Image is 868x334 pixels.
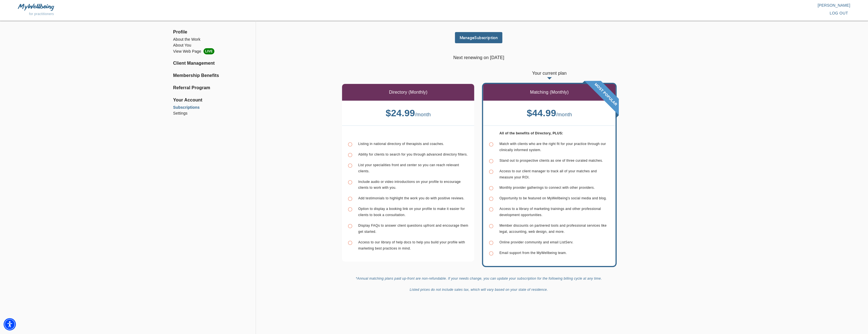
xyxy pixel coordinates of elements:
[434,3,850,8] p: [PERSON_NAME]
[499,159,603,163] span: Stand out to prospective clients as one of three curated matches.
[385,108,415,118] b: $ 24.99
[358,153,468,156] span: Ability for clients to search for you through advanced directory filters.
[358,142,444,146] span: Listing in national directory of therapists and coaches.
[358,240,465,250] span: Access to our library of help docs to help you build your profile with marketing best practices i...
[358,180,461,190] span: Include audio or video introductions on your profile to encourage clients to work with you.
[581,81,619,118] img: banner
[173,84,249,91] a: Referral Program
[499,207,601,217] span: Access to a library of marketing trainings and other professional development opportunities.
[499,240,573,244] span: Online provider community and email ListServ.
[457,35,500,40] span: Manage Subscription
[173,110,249,116] a: Settings
[827,8,850,18] button: log out
[830,10,848,17] span: log out
[483,70,615,84] p: Your current plan
[356,277,602,292] i: *Annual matching plans paid up-front are non-refundable. If your needs change, you can update you...
[173,72,249,79] a: Membership Benefits
[173,105,249,110] a: Subscriptions
[556,112,572,117] span: / month
[173,42,249,48] a: About You
[455,32,502,43] button: ManageSubscription
[527,108,556,118] b: $ 44.99
[358,224,468,234] span: Display FAQs to answer client questions upfront and encourage them get started.
[173,60,249,67] a: Client Management
[358,163,459,173] span: List your specialities front and center so you can reach relevant clients.
[499,169,597,179] span: Access to our client manager to track all of your matches and measure your ROI.
[499,251,567,255] span: Email support from the MyWellbeing team.
[271,54,686,61] p: Next renewing on [DATE]
[203,48,214,54] span: LIVE
[499,196,607,200] span: Opportunity to be featured on MyWellbeing's social media and blog.
[358,207,465,217] span: Option to display a booking link on your profile to make it easier for clients to book a consulta...
[358,196,464,200] span: Add testimonials to highlight the work you do with positive reviews.
[499,142,606,152] span: Match with clients who are the right fit for your practice through our clinically informed system.
[389,89,427,96] p: Directory (Monthly)
[173,37,249,42] a: About the Work
[173,48,249,54] li: View Web Page
[173,29,249,35] span: Profile
[173,97,249,103] span: Your Account
[415,112,431,117] span: / month
[499,224,607,234] span: Member discounts on partnered tools and professional services like legal, accounting, web design,...
[29,12,54,16] span: for practitioners
[499,131,563,135] b: All of the benefits of Directory, PLUS:
[18,4,54,11] img: MyWellbeing
[499,186,595,190] span: Monthly provider gatherings to connect with other providers.
[530,89,569,96] p: Matching (Monthly)
[173,48,249,54] a: View Web PageLIVE
[4,318,16,330] div: Accessibility Menu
